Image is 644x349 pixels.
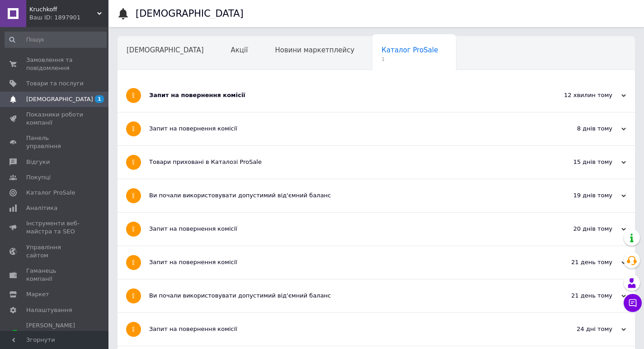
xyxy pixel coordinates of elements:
[536,325,626,333] div: 24 дні тому
[26,173,51,181] span: Покупці
[26,267,84,283] span: Гаманець компанії
[26,189,75,197] span: Каталог ProSale
[149,225,536,233] div: Запит на повернення комісії
[149,292,536,300] div: Ви почали використовувати допустимий від'ємний баланс
[136,8,244,19] h1: [DEMOGRAPHIC_DATA]
[536,225,626,233] div: 20 днів тому
[26,111,84,127] span: Показники роботи компанії
[5,32,107,48] input: Пошук
[26,158,50,166] span: Відгуки
[26,56,84,72] span: Замовлення та повідомлення
[536,191,626,200] div: 19 днів тому
[26,243,84,260] span: Управління сайтом
[29,14,108,22] div: Ваш ID: 1897901
[381,46,438,54] span: Каталог ProSale
[149,158,536,166] div: Товари приховані в Каталозі ProSale
[26,290,49,298] span: Маркет
[29,5,97,14] span: Kruchkoff
[26,95,93,103] span: [DEMOGRAPHIC_DATA]
[536,91,626,99] div: 12 хвилин тому
[381,56,438,63] span: 1
[26,134,84,150] span: Панель управління
[231,46,248,54] span: Акції
[536,125,626,133] div: 8 днів тому
[149,258,536,266] div: Запит на повернення комісії
[127,46,204,54] span: [DEMOGRAPHIC_DATA]
[275,46,354,54] span: Новини маркетплейсу
[536,158,626,166] div: 15 днів тому
[149,325,536,333] div: Запит на повернення комісії
[95,95,104,103] span: 1
[26,306,72,314] span: Налаштування
[624,294,642,312] button: Чат з покупцем
[26,204,57,212] span: Аналітика
[149,191,536,200] div: Ви почали використовувати допустимий від'ємний баланс
[26,79,84,88] span: Товари та послуги
[149,91,536,99] div: Запит на повернення комісії
[536,258,626,266] div: 21 день тому
[149,125,536,133] div: Запит на повернення комісії
[26,219,84,236] span: Інструменти веб-майстра та SEO
[536,292,626,300] div: 21 день тому
[26,321,84,346] span: [PERSON_NAME] та рахунки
